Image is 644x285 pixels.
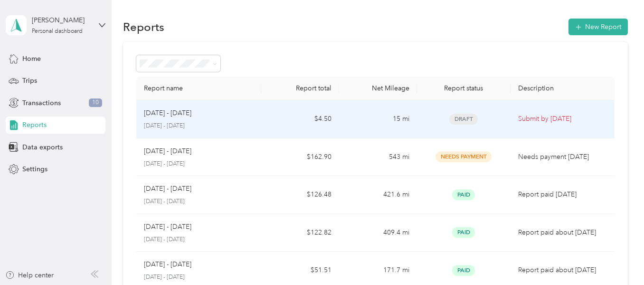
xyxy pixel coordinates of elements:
[518,265,607,275] p: Report paid about [DATE]
[339,138,417,177] td: 543 mi
[22,76,37,86] span: Trips
[144,160,253,168] p: [DATE] - [DATE]
[144,259,191,270] p: [DATE] - [DATE]
[22,120,47,130] span: Reports
[518,227,607,238] p: Report paid about [DATE]
[261,176,339,214] td: $126.48
[261,77,339,100] th: Report total
[518,152,607,162] p: Needs payment [DATE]
[123,22,164,32] h1: Reports
[144,184,191,194] p: [DATE] - [DATE]
[32,29,83,34] div: Personal dashboard
[144,108,191,118] p: [DATE] - [DATE]
[22,164,47,174] span: Settings
[5,270,54,280] button: Help center
[144,146,191,157] p: [DATE] - [DATE]
[261,100,339,138] td: $4.50
[449,114,478,125] span: Draft
[144,236,253,244] p: [DATE] - [DATE]
[22,98,61,108] span: Transactions
[452,189,475,200] span: Paid
[32,15,91,25] div: [PERSON_NAME]
[511,77,615,100] th: Description
[136,77,261,100] th: Report name
[339,214,417,252] td: 409.4 mi
[261,138,339,177] td: $162.90
[22,54,41,64] span: Home
[339,100,417,138] td: 15 mi
[89,98,102,107] span: 10
[518,114,607,124] p: Submit by [DATE]
[452,265,475,276] span: Paid
[339,176,417,214] td: 421.6 mi
[144,273,253,282] p: [DATE] - [DATE]
[452,227,475,238] span: Paid
[261,214,339,252] td: $122.82
[568,19,628,35] button: New Report
[339,77,417,100] th: Net Mileage
[518,189,607,200] p: Report paid [DATE]
[144,222,191,232] p: [DATE] - [DATE]
[144,122,253,130] p: [DATE] - [DATE]
[591,232,644,285] iframe: Everlance-gr Chat Button Frame
[144,197,253,206] p: [DATE] - [DATE]
[436,151,492,162] span: Needs Payment
[425,84,503,92] div: Report status
[22,142,63,152] span: Data exports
